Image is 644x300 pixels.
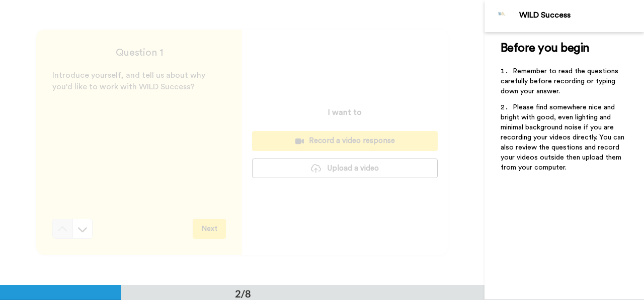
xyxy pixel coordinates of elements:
[501,42,590,54] span: Before you begin
[519,11,643,20] div: WILD Success
[490,4,514,28] img: Profile Image
[501,68,620,95] span: Remember to read the questions carefully before recording or typing down your answer.
[501,104,626,171] span: Please find somewhere nice and bright with good, even lighting and minimal background noise if yo...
